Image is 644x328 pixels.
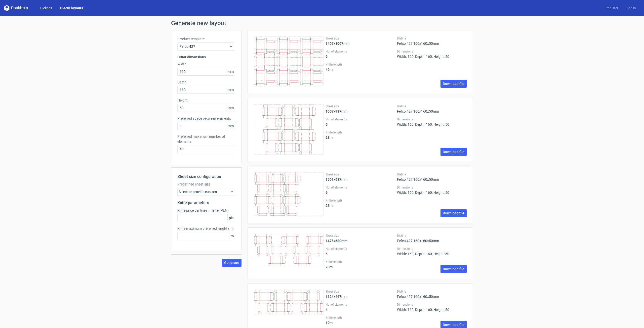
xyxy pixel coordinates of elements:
label: Sheet size [326,290,395,294]
a: Diecut layouts [56,6,87,11]
h1: Generate new layout [171,20,473,26]
a: Log in [622,6,640,11]
div: Fefco 427 160x160x50mm [397,172,467,181]
strong: 1501x937mm [326,177,347,181]
label: Preferred space between elements [177,116,235,121]
a: Download file [440,148,467,156]
label: No. of elements [326,247,395,251]
span: mm [226,104,235,112]
label: No. of elements [326,117,395,121]
label: Sheet size [326,172,395,176]
div: Width: 160, Depth: 160, Height: 50 [397,117,467,126]
strong: 23 m [326,265,333,269]
a: Dielines [36,6,56,11]
strong: 4 [326,308,328,312]
div: Fefco 427 160x160x50mm [397,290,467,299]
h2: Sheet size configuration [177,174,235,180]
a: Download file [440,209,467,217]
span: Fefco 427 [180,44,229,49]
span: mm [226,68,235,75]
div: Fefco 427 160x160x50mm [397,36,467,45]
label: Dimensions [397,247,467,251]
strong: 19 m [326,321,333,325]
label: No. of elements [326,185,395,190]
label: Product template [177,36,235,41]
label: Dieline [397,234,467,238]
span: m [229,232,235,240]
strong: 1324x467mm [326,295,347,299]
strong: 1475x680mm [326,239,347,243]
label: Height [177,98,235,103]
div: Fefco 427 160x160x50mm [397,104,467,113]
label: Predefined sheet size [177,182,235,187]
label: Sheet size [326,104,395,108]
label: Depth [177,80,235,85]
label: Dieline [397,290,467,294]
strong: 6 [326,122,328,126]
label: Knife length [326,63,395,67]
label: Preferred maximum number of elements [177,134,235,144]
strong: 1407x1007mm [326,41,349,45]
span: Generate [224,261,239,264]
strong: 9 [326,55,328,59]
label: Knife maximum preferred lenght (m) [177,226,235,231]
label: Dieline [397,172,467,176]
label: Knife price per linear metre (PLN) [177,208,235,213]
label: Knife length [326,130,395,134]
div: Select or provide custom [177,188,235,196]
h3: Outer dimensions [177,55,235,60]
strong: 1007x937mm [326,109,347,113]
button: Generate [222,259,242,267]
span: mm [226,86,235,93]
strong: 6 [326,191,328,195]
a: Download file [440,265,467,273]
label: Knife length [326,316,395,320]
label: Dimensions [397,50,467,54]
h2: Knife parameters [177,200,235,206]
label: Width [177,62,235,67]
label: Knife length [326,260,395,264]
div: Width: 160, Depth: 160, Height: 50 [397,247,467,256]
a: Register [601,6,622,11]
div: Width: 160, Depth: 160, Height: 50 [397,185,467,195]
div: Width: 160, Depth: 160, Height: 50 [397,50,467,59]
label: No. of elements [326,303,395,307]
label: Dimensions [397,303,467,307]
strong: 5 [326,252,328,256]
div: Fefco 427 160x160x50mm [397,234,467,243]
strong: 28 m [326,135,333,139]
strong: 42 m [326,68,333,72]
label: Dieline [397,104,467,108]
a: Download file [440,80,467,88]
label: Dimensions [397,117,467,121]
div: Width: 160, Depth: 160, Height: 50 [397,303,467,312]
label: Dieline [397,36,467,40]
strong: 28 m [326,204,333,208]
label: Dimensions [397,185,467,190]
span: pln [227,214,235,222]
label: No. of elements [326,50,395,54]
label: Sheet size [326,36,395,40]
label: Knife length [326,199,395,203]
label: Sheet size [326,234,395,238]
span: mm [226,122,235,130]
